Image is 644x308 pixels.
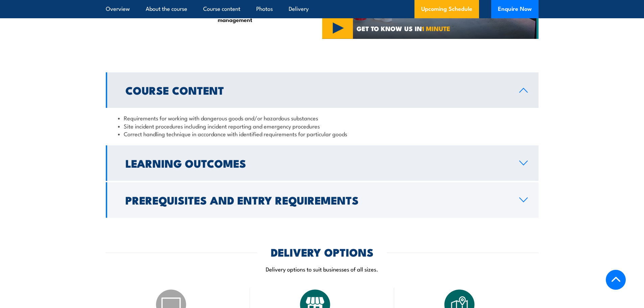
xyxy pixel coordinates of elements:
h2: Course Content [125,85,508,95]
h2: DELIVERY OPTIONS [271,247,374,257]
li: Requirements for working with dangerous goods and/or hazardous substances [118,114,526,122]
li: Site incident procedures including incident reporting and emergency procedures [118,122,526,130]
a: Course Content [106,72,539,108]
a: Learning Outcomes [106,145,539,181]
p: Delivery options to suit businesses of all sizes. [106,265,539,273]
li: Risk assessment and management [208,8,291,24]
a: Prerequisites and Entry Requirements [106,182,539,218]
li: Correct handling technique in accordance with identified requirements for particular goods [118,130,526,138]
span: GET TO KNOW US IN [357,25,450,31]
strong: 1 MINUTE [422,23,450,33]
h2: Learning Outcomes [125,158,508,168]
h2: Prerequisites and Entry Requirements [125,195,508,205]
